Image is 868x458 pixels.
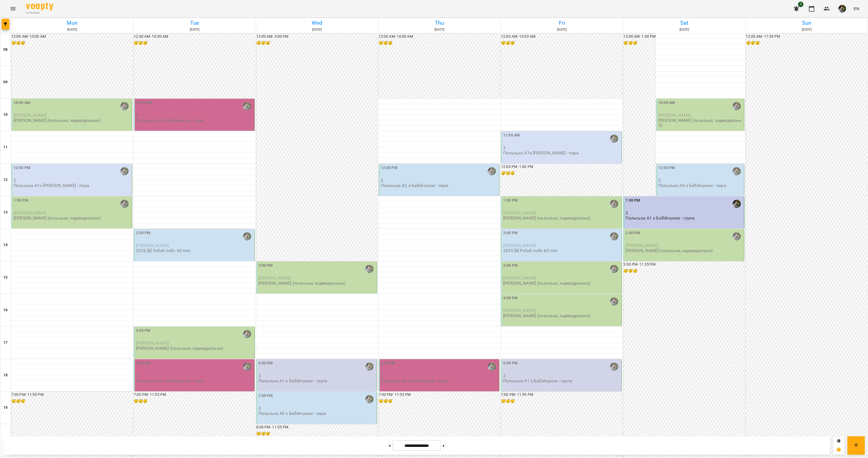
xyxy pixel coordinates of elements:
p: Польська А0 з Бабійчуком - пара [381,379,449,383]
p: Польська А0 з Бабійчуком - пара [136,379,204,383]
h6: [DATE] [134,27,255,32]
p: 2 [503,145,620,150]
h6: 12 [3,177,8,183]
p: [PERSON_NAME] (польська, індивідуально) [658,118,743,128]
h6: 😴😴😴 [134,398,254,404]
h6: 13 [3,209,8,215]
h6: Thu [379,19,500,27]
h6: 😴😴😴 [746,40,867,46]
span: [PERSON_NAME] [503,275,536,281]
label: 1:00 PM [14,198,28,203]
h6: 12:00 AM - 1:00 PM [623,34,656,40]
h6: 😴😴😴 [501,40,622,46]
span: [PERSON_NAME] [14,113,46,118]
span: [PERSON_NAME] [14,210,46,215]
h6: 7:00 PM - 11:55 PM [379,392,499,398]
h6: [DATE] [624,27,744,32]
div: Бабійчук Володимир Дмитрович (п) [365,395,374,403]
h6: 16 [3,307,8,313]
p: [PERSON_NAME] (польська, індивідуально) [14,118,101,123]
h6: Sat [624,19,744,27]
label: 6:00 PM [381,360,395,366]
img: Бабійчук Володимир Дмитрович (п) [488,362,496,371]
p: [PERSON_NAME] (польська, індивідуально) [503,281,590,285]
div: Бабійчук Володимир Дмитрович (п) [733,200,741,208]
h6: 😴😴😴 [379,398,499,404]
img: Бабійчук Володимир Дмитрович (п) [610,200,618,208]
div: Бабійчук Володимир Дмитрович (п) [365,265,374,273]
img: Бабійчук Володимир Дмитрович (п) [610,362,618,371]
label: 10:00 AM [658,100,675,106]
div: Бабійчук Володимир Дмитрович (п) [488,167,496,175]
h6: 09 [3,79,8,85]
h6: 08 [3,47,8,53]
label: 6:00 PM [259,360,273,366]
label: 12:00 PM [658,165,675,171]
span: [PERSON_NAME] [503,308,536,313]
h6: [DATE] [12,27,132,32]
h6: 12:00 AM - 10:00 AM [11,34,132,40]
h6: 12:00 AM - 10:00 AM [379,34,499,40]
img: Бабійчук Володимир Дмитрович (п) [243,232,251,240]
img: Бабійчук Володимир Дмитрович (п) [610,135,618,143]
span: For Business [26,11,53,15]
h6: 😴😴😴 [623,40,656,46]
img: Бабійчук Володимир Дмитрович (п) [120,167,129,175]
p: 2 [259,373,376,378]
h6: [DATE] [502,27,622,32]
h6: 11 [3,144,8,150]
p: Польська А2 з Бабійчуком - пара [381,183,449,188]
img: Бабійчук Володимир Дмитрович (п) [120,102,129,110]
h6: 😴😴😴 [134,40,254,46]
label: 7:00 PM [259,393,273,399]
img: Бабійчук Володимир Дмитрович (п) [365,362,374,371]
h6: 7:00 PM - 11:59 PM [501,392,622,398]
button: Menu [7,2,20,15]
div: Бабійчук Володимир Дмитрович (п) [243,330,251,338]
img: Бабійчук Володимир Дмитрович (п) [610,297,618,306]
p: [PERSON_NAME] (польська, індивідуально) [503,313,590,318]
p: 2 [136,373,253,378]
p: Польська А1 з Бабійчуком - група [626,216,695,220]
h6: 7:00 PM - 11:55 PM [134,392,254,398]
label: 2:00 PM [626,230,640,236]
h6: 12:00 PM - 1:00 PM [501,164,622,170]
h6: Fri [502,19,622,27]
span: [PERSON_NAME] [503,210,536,215]
p: 2 [14,178,131,183]
img: Бабійчук Володимир Дмитрович (п) [733,232,741,240]
span: [PERSON_NAME] [503,243,536,248]
img: Бабійчук Володимир Дмитрович (п) [243,102,251,110]
p: Польська А1з [PERSON_NAME] - пара [503,151,579,155]
p: [PERSON_NAME] (польська, індивідуально) [136,346,223,351]
label: 1:00 PM [503,198,518,203]
h6: 12:00 AM - 10:00 AM [501,34,622,40]
h6: 😴😴😴 [623,268,744,274]
h6: 😴😴😴 [501,398,622,404]
h6: 12:00 AM - 3:00 PM [256,34,377,40]
img: Voopty Logo [26,3,53,11]
h6: 3:00 PM - 11:55 PM [623,262,744,268]
p: Польська А1 з Бабійчуком - пара [136,118,204,123]
p: Польська А1 з Бабійчуком - група [503,379,572,383]
label: 3:00 PM [503,263,518,269]
h6: [DATE] [257,27,377,32]
span: [PERSON_NAME] [259,275,291,281]
label: 12:00 PM [14,165,30,171]
h6: 17 [3,340,8,346]
p: 2025 [8] Polish Indiv 60 min [136,248,190,253]
h6: 15 [3,275,8,281]
p: [PERSON_NAME] (польська, індивідуально) [259,281,346,285]
h6: Wed [257,19,377,27]
span: [PERSON_NAME] [136,243,169,248]
img: Бабійчук Володимир Дмитрович (п) [610,265,618,273]
h6: 19 [3,405,8,411]
img: Бабійчук Володимир Дмитрович (п) [120,200,129,208]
